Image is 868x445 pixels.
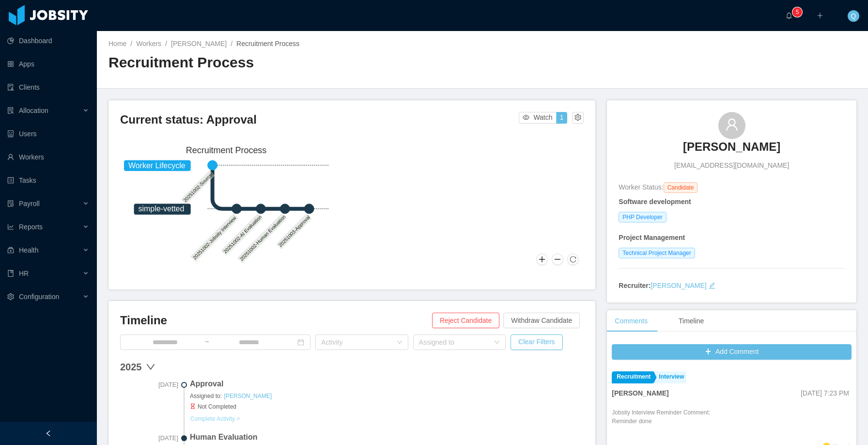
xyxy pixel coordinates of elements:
[664,182,698,193] span: Candidate
[236,40,299,48] span: Recruitment Process
[146,362,155,372] span: down
[120,112,519,127] h3: Current status: Approval
[7,223,14,230] i: icon: line-chart
[7,293,14,300] i: icon: setting
[7,200,14,207] i: icon: file-protect
[190,414,240,422] a: Complete Activity >
[612,417,710,426] p: Reminder done
[108,40,126,48] a: Home
[223,392,272,400] a: [PERSON_NAME]
[607,310,655,332] div: Comments
[552,254,563,265] button: Zoom Out
[419,337,490,347] div: Assigned to
[7,171,89,190] a: icon: profileTasks
[120,380,178,390] span: [DATE]
[190,402,584,411] span: Not Completed
[671,310,712,332] div: Timeline
[190,392,584,400] span: Assigned to:
[619,198,691,206] strong: Software development
[186,145,267,155] text: Recruitment Process
[801,389,849,397] span: [DATE] 7:23 PM
[619,234,685,241] strong: Project Management
[619,248,695,258] span: Technical Project Manager
[612,389,668,397] strong: [PERSON_NAME]
[7,78,89,97] a: icon: auditClients
[19,270,29,277] span: HR
[654,371,686,383] a: Interview
[511,334,562,350] button: Clear Filters
[120,433,178,443] span: [DATE]
[651,282,706,289] a: [PERSON_NAME]
[183,170,216,203] text: 20251002-Sourced
[7,247,14,254] i: icon: medicine-box
[567,254,579,265] button: Reset Zoom
[432,313,499,328] button: Reject Candidate
[397,339,403,346] i: icon: down
[190,378,584,390] span: Approval
[619,212,666,222] span: PHP Developer
[190,403,196,409] i: icon: hourglass
[619,282,651,289] strong: Recruiter:
[128,161,186,170] tspan: Worker Lifecycle
[321,337,392,347] div: Activity
[556,112,568,124] button: 1
[108,53,482,73] h2: Recruitment Process
[572,112,584,124] button: icon: setting
[19,223,43,231] span: Reports
[817,12,823,19] i: icon: plus
[130,40,132,48] span: /
[165,40,167,48] span: /
[19,107,48,114] span: Allocation
[7,124,89,143] a: icon: robotUsers
[239,214,287,262] text: 20251002-Human Evaluation
[674,160,789,171] span: [EMAIL_ADDRESS][DOMAIN_NAME]
[192,215,237,260] text: 20251002-Jobsity Interview
[136,40,161,48] a: Workers
[19,246,38,254] span: Health
[503,313,580,328] button: Withdraw Candidate
[494,339,500,346] i: icon: down
[7,147,89,167] a: icon: userWorkers
[120,360,584,374] div: 2025 down
[683,139,780,160] a: [PERSON_NAME]
[7,270,14,277] i: icon: book
[612,408,710,440] div: Jobsity Interview Reminder Comment:
[19,200,40,207] span: Payroll
[792,7,802,17] sup: 5
[796,7,799,17] p: 5
[725,118,739,131] i: icon: user
[7,107,14,114] i: icon: solution
[139,205,185,213] tspan: simple-vetted
[231,40,232,48] span: /
[190,415,240,423] button: Complete Activity >
[190,431,584,443] span: Human Evaluation
[7,54,89,74] a: icon: appstoreApps
[7,31,89,50] a: icon: pie-chartDashboard
[612,344,852,360] button: icon: plusAdd Comment
[120,313,432,328] h3: Timeline
[612,371,653,383] a: Recruitment
[536,254,548,265] button: Zoom In
[171,40,227,48] a: [PERSON_NAME]
[619,183,663,191] span: Worker Status:
[709,282,715,289] i: icon: edit
[519,112,556,124] button: icon: eyeWatch
[683,139,780,155] h3: [PERSON_NAME]
[223,214,263,254] text: 20251002-AI Evaluation
[851,10,856,22] span: Q
[297,339,304,346] i: icon: calendar
[19,293,59,301] span: Configuration
[278,214,311,248] text: 20251003-Approval
[786,12,792,19] i: icon: bell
